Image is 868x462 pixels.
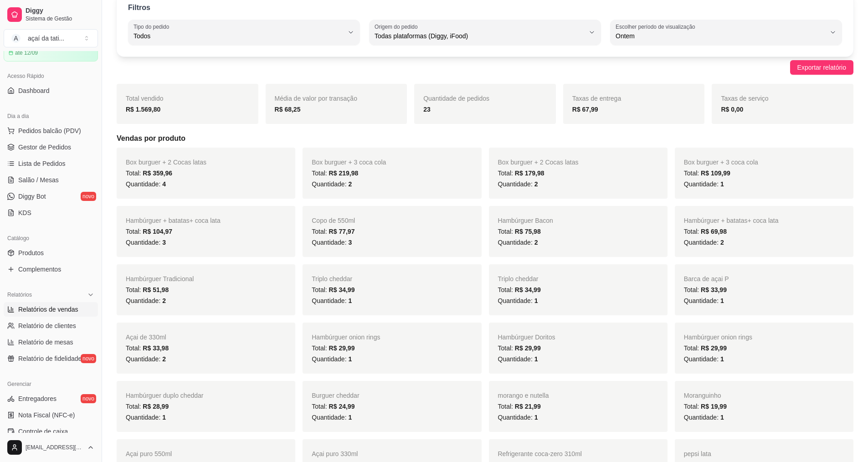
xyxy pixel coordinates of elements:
a: Nota Fiscal (NFC-e) [4,408,98,422]
span: 1 [162,414,166,421]
span: R$ 77,97 [329,228,355,235]
span: 1 [534,355,538,363]
span: A [11,34,21,43]
span: 1 [720,297,724,304]
button: Escolher período de visualizaçãoOntem [610,20,842,45]
span: R$ 34,99 [329,286,355,293]
span: Total: [684,286,727,293]
span: Açai puro 550ml [126,450,172,457]
span: Pedidos balcão (PDV) [18,126,81,135]
span: R$ 34,99 [515,286,541,293]
span: Box burguer + 3 coca cola [312,159,386,166]
strong: R$ 1.569,80 [126,106,160,113]
span: Quantidade: [312,414,352,421]
span: 3 [348,239,352,246]
span: Total: [312,228,354,235]
span: Hambúrguer duplo cheddar [126,392,203,399]
span: Média de valor por transação [275,95,357,102]
span: Quantidade: [312,355,352,363]
span: Total: [312,169,358,177]
span: 1 [534,297,538,304]
span: Quantidade: [126,414,166,421]
span: R$ 28,99 [143,403,169,410]
span: Salão / Mesas [18,175,59,185]
span: Total: [684,403,727,410]
span: R$ 29,99 [515,344,541,352]
div: Acesso Rápido [4,69,98,83]
span: Total: [684,169,730,177]
span: Total: [498,169,544,177]
strong: R$ 68,25 [275,106,301,113]
span: Total vendido [126,95,164,102]
span: Total: [126,228,172,235]
span: R$ 21,99 [515,403,541,410]
span: 4 [162,180,166,188]
span: Quantidade de pedidos [423,95,489,102]
span: R$ 219,98 [329,169,359,177]
span: Burguer cheddar [312,392,359,399]
button: Pedidos balcão (PDV) [4,123,98,138]
span: Box burguer + 2 Cocas latas [498,159,579,166]
span: Relatório de fidelidade [18,354,82,363]
a: Produtos [4,246,98,260]
div: Catálogo [4,231,98,246]
span: Total: [498,344,541,352]
span: 1 [720,414,724,421]
span: Quantidade: [498,180,538,188]
span: Complementos [18,265,61,274]
span: Refrigerante coca-zero 310ml [498,450,582,457]
span: 2 [162,355,166,363]
span: Dashboard [18,86,50,95]
a: Salão / Mesas [4,173,98,187]
span: Total: [498,228,541,235]
a: Controle de caixa [4,424,98,439]
span: Quantidade: [126,180,166,188]
span: Entregadores [18,394,56,403]
button: [EMAIL_ADDRESS][DOMAIN_NAME] [4,436,98,458]
span: Relatório de clientes [18,321,76,330]
span: Hambúrguer onion rings [312,334,380,341]
span: Quantidade: [684,297,724,304]
strong: R$ 67,99 [572,106,598,113]
span: Total: [684,344,727,352]
span: 2 [534,239,538,246]
span: Açai de 330ml [126,334,166,341]
span: 1 [720,355,724,363]
span: Triplo cheddar [498,275,539,282]
span: Quantidade: [126,297,166,304]
button: Exportar relatório [790,60,853,75]
span: Relatórios [7,291,32,298]
span: Produtos [18,248,44,257]
span: Total: [126,403,169,410]
span: Taxas de serviço [721,95,768,102]
span: R$ 75,98 [515,228,541,235]
span: Diggy Bot [18,192,46,201]
span: Quantidade: [498,414,538,421]
span: Total: [684,228,727,235]
span: KDS [18,208,31,217]
span: R$ 33,98 [143,344,169,352]
strong: 23 [423,106,431,113]
span: Total: [312,403,354,410]
span: Quantidade: [126,355,166,363]
a: Relatório de mesas [4,335,98,349]
a: Entregadoresnovo [4,391,98,406]
span: Box burguer + 3 coca cola [684,159,758,166]
span: R$ 29,99 [329,344,355,352]
button: Select a team [4,29,98,47]
span: Quantidade: [684,355,724,363]
span: Hambúrguer Tradicional [126,275,194,282]
span: 3 [162,239,166,246]
span: [EMAIL_ADDRESS][DOMAIN_NAME] [26,444,83,451]
span: Hambúrguer + batatas+ coca lata [684,217,779,224]
span: 1 [720,180,724,188]
div: Dia a dia [4,109,98,123]
span: Controle de caixa [18,427,68,436]
h5: Vendas por produto [117,133,853,144]
span: R$ 24,99 [329,403,355,410]
span: Total: [498,403,541,410]
a: Complementos [4,262,98,277]
span: Quantidade: [498,355,538,363]
strong: R$ 0,00 [721,106,743,113]
span: Gestor de Pedidos [18,143,71,152]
